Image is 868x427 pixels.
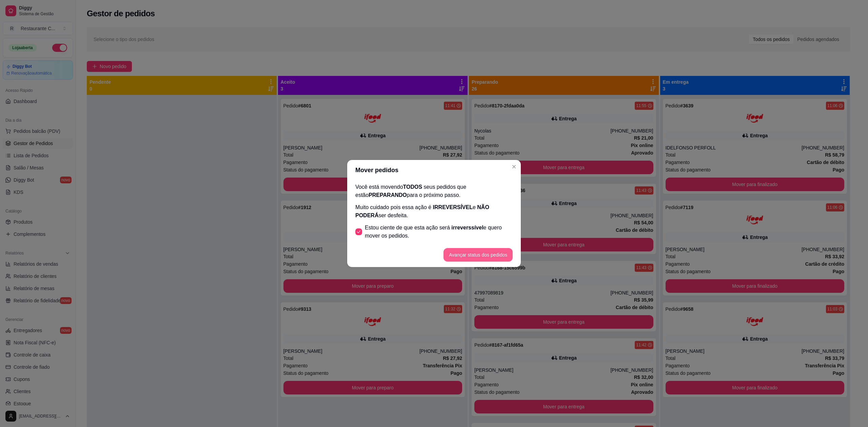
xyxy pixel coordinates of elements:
p: Você está movendo seus pedidos que estão para o próximo passo. [355,183,513,199]
button: Close [509,161,519,172]
span: irreverssível [451,225,483,230]
button: Avançar status dos pedidos [443,248,513,262]
p: Muito cuidado pois essa ação é e ser desfeita. [355,203,513,220]
span: Estou ciente de que esta ação será e quero mover os pedidos. [365,224,513,240]
span: NÃO PODERÁ [355,204,489,218]
span: PREPARANDO [369,192,407,198]
span: IRREVERSÍVEL [433,204,473,210]
span: TODOS [403,184,422,190]
header: Mover pedidos [347,160,521,180]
